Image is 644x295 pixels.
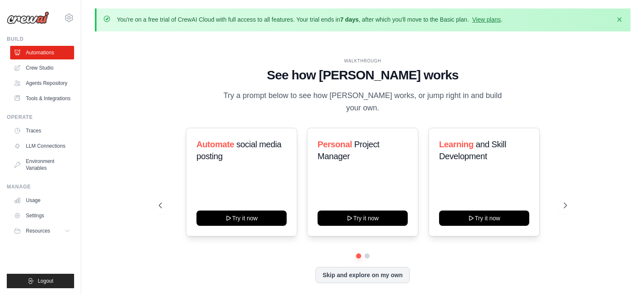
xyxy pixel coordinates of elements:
[315,267,410,283] button: Skip and explore on my own
[196,140,282,161] span: social media posting
[340,16,359,23] strong: 7 days
[439,211,529,226] button: Try it now
[10,224,74,238] button: Resources
[10,124,74,138] a: Traces
[26,228,50,234] span: Resources
[117,15,503,24] p: You're on a free trial of CrewAI Cloud with full access to all features. Your trial ends in , aft...
[196,211,287,226] button: Try it now
[7,114,74,121] div: Operate
[7,36,74,42] div: Build
[10,209,74,222] a: Settings
[196,140,234,149] span: Automate
[7,183,74,190] div: Manage
[221,90,505,115] p: Try a prompt below to see how [PERSON_NAME] works, or jump right in and build your own.
[10,76,74,90] a: Agents Repository
[159,67,567,83] h1: See how [PERSON_NAME] works
[10,61,74,75] a: Crew Studio
[318,211,408,226] button: Try it now
[10,194,74,207] a: Usage
[439,140,473,149] span: Learning
[38,278,53,284] span: Logout
[7,274,74,288] button: Logout
[318,140,352,149] span: Personal
[439,140,506,161] span: and Skill Development
[10,92,74,105] a: Tools & Integrations
[10,46,74,59] a: Automations
[7,11,49,24] img: Logo
[159,58,567,64] div: WALKTHROUGH
[10,155,74,175] a: Environment Variables
[10,139,74,153] a: LLM Connections
[472,16,500,23] a: View plans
